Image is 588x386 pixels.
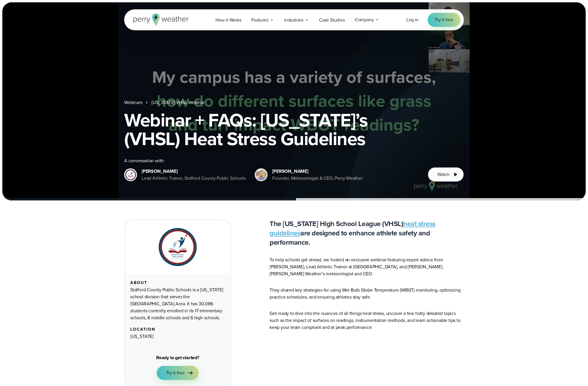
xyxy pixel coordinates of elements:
img: Colin Perry, CEO of Perry Weather [256,169,267,180]
a: [US_STATE] VHSL Webinar [152,99,204,106]
div: A conversation with: [124,157,418,164]
a: How it Works [211,14,246,26]
a: Try it free [157,366,199,380]
img: Stafford county public schools [158,228,197,267]
a: Try it free [428,13,460,27]
div: Location [130,327,225,332]
div: Founder, Meteorologist & CEO, Perry Weather [272,175,362,182]
a: Case Studies [314,14,350,26]
span: How it Works [215,17,241,24]
a: heat stress guidelines [270,218,436,238]
p: The [US_STATE] High School League (VHSL) are designed to enhance athlete safety and performance. [270,219,464,247]
nav: Breadcrumb [124,99,464,106]
div: [PERSON_NAME] [272,168,362,175]
span: Industries [284,17,303,24]
span: Company [355,16,374,23]
p: They shared key strategies for using Wet Bulb Globe Temperature (WBGT) monitoring, optimizing pra... [270,287,464,301]
div: [PERSON_NAME] [142,168,245,175]
div: About [130,281,225,285]
button: Watch [428,167,464,182]
div: Ready to get started? [156,354,199,361]
span: Case Studies [319,17,345,24]
span: Try it free [166,369,185,376]
div: Stafford County Public Schools is a [US_STATE] school division that serves the [GEOGRAPHIC_DATA] ... [130,286,225,321]
div: [US_STATE] [130,333,225,340]
p: Get ready to dive into the nuances of all things heat stress, uncover a few hotly debated topics ... [270,310,464,331]
a: Log in [406,16,418,23]
div: Lead Athletic Trainer, Stafford County Public Schools [142,175,245,182]
span: Try it free [435,16,453,23]
h1: Webinar + FAQs: [US_STATE]’s (VHSL) Heat Stress Guidelines [124,111,464,148]
span: Watch [437,171,450,178]
a: Webinars [124,99,142,106]
p: To help schools get ahead, we hosted an exclusive webinar featuring expert advice from [PERSON_NA... [270,256,464,277]
span: Features [251,17,268,24]
img: Stafford county public schools [125,169,136,180]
